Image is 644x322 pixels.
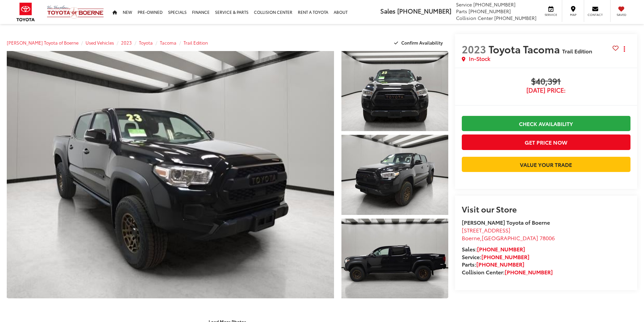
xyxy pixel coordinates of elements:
span: Contact [588,13,603,17]
span: Service [543,13,558,17]
span: [PHONE_NUMBER] [469,8,511,15]
span: Parts [456,8,467,15]
strong: Collision Center: [462,268,553,276]
span: Collision Center [456,15,493,21]
span: 78006 [540,234,555,242]
strong: Sales: [462,245,525,253]
button: Confirm Availability [390,37,448,49]
a: Trail Edition [184,40,208,46]
span: Map [566,13,580,17]
span: $40,391 [462,77,630,87]
span: [PHONE_NUMBER] [397,6,451,15]
a: [STREET_ADDRESS] Boerne,[GEOGRAPHIC_DATA] 78006 [462,226,555,242]
span: Service [456,1,472,8]
a: [PHONE_NUMBER] [481,253,529,261]
a: Check Availability [462,116,630,131]
span: Boerne [462,234,480,242]
span: 2023 [462,42,486,56]
img: Vic Vaughan Toyota of Boerne [47,5,104,19]
a: Expand Photo 2 [341,135,448,215]
span: Confirm Availability [401,40,443,46]
span: [PHONE_NUMBER] [494,15,536,21]
strong: Service: [462,253,529,261]
span: [DATE] Price: [462,87,630,94]
span: Sales [380,6,396,15]
span: Toyota Tacoma [488,42,562,56]
a: [PHONE_NUMBER] [477,245,525,253]
img: 2023 Toyota Tacoma Trail Edition [3,50,337,300]
a: Expand Photo 0 [7,51,334,298]
span: Saved [614,13,629,17]
strong: Parts: [462,260,524,268]
h2: Visit our Store [462,204,630,213]
span: Trail Edition [562,47,592,55]
a: Tacoma [160,40,176,46]
a: Expand Photo 3 [341,219,448,299]
a: [PHONE_NUMBER] [476,260,524,268]
a: Expand Photo 1 [341,51,448,131]
strong: [PERSON_NAME] Toyota of Boerne [462,218,550,226]
span: dropdown dots [624,46,625,52]
span: , [462,234,555,242]
a: Value Your Trade [462,157,630,172]
a: 2023 [121,40,132,46]
span: In-Stock [469,55,490,63]
a: [PERSON_NAME] Toyota of Boerne [7,40,78,46]
span: [GEOGRAPHIC_DATA] [482,234,538,242]
span: [PHONE_NUMBER] [473,1,516,8]
button: Actions [619,43,630,55]
a: Toyota [139,40,153,46]
button: Get Price Now [462,134,630,150]
span: [STREET_ADDRESS] [462,226,510,234]
a: Used Vehicles [86,40,114,46]
img: 2023 Toyota Tacoma Trail Edition [340,218,449,299]
a: [PHONE_NUMBER] [505,268,553,276]
img: 2023 Toyota Tacoma Trail Edition [340,50,449,132]
img: 2023 Toyota Tacoma Trail Edition [340,134,449,216]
